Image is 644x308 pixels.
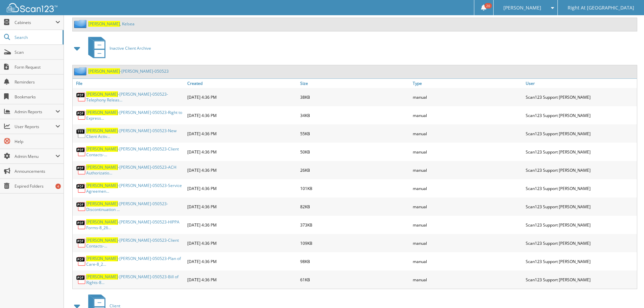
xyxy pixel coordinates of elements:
[76,256,86,266] img: PDF.png
[299,236,411,251] div: 109KB
[186,272,299,287] div: [DATE] 4:36 PM
[411,79,524,88] a: Type
[86,128,184,139] a: [PERSON_NAME]-[PERSON_NAME]-050523-New Client Activ...
[76,183,86,193] img: PDF.png
[76,92,86,102] img: PDF.png
[88,21,135,27] a: [PERSON_NAME], Kelsea
[86,110,184,121] a: [PERSON_NAME]-[PERSON_NAME]-050523-Right to Express...
[86,219,118,225] span: [PERSON_NAME]
[186,90,299,104] div: [DATE] 4:36 PM
[15,94,60,100] span: Bookmarks
[86,91,184,103] a: [PERSON_NAME]-[PERSON_NAME]-050523-Telephony Releas...
[15,49,60,55] span: Scan
[299,163,411,177] div: 26KB
[299,217,411,232] div: 373KB
[55,184,61,189] div: 4
[86,256,184,267] a: [PERSON_NAME]-[PERSON_NAME]-050523-Plan of Care-8_2...
[86,146,184,158] a: [PERSON_NAME]-[PERSON_NAME]-050523-Client Contacts-...
[524,236,637,251] div: Scan123 Support [PERSON_NAME]
[86,164,118,170] span: [PERSON_NAME]
[411,254,524,269] div: manual
[110,45,151,51] span: Inactive Client Archive
[186,236,299,251] div: [DATE] 4:36 PM
[411,181,524,196] div: manual
[76,110,86,120] img: PDF.png
[524,90,637,104] div: Scan123 Support [PERSON_NAME]
[86,237,184,249] a: [PERSON_NAME]-[PERSON_NAME]-050523-Client Contacts-...
[86,128,118,134] span: [PERSON_NAME]
[411,144,524,159] div: manual
[524,254,637,269] div: Scan123 Support [PERSON_NAME]
[76,147,86,157] img: PDF.png
[299,79,411,88] a: Size
[76,220,86,230] img: PDF.png
[76,275,86,285] img: PDF.png
[503,6,541,10] span: [PERSON_NAME]
[88,68,169,74] a: [PERSON_NAME]-[PERSON_NAME]-050523
[524,79,637,88] a: User
[86,164,184,176] a: [PERSON_NAME]-[PERSON_NAME]-050523-ACH Authorizatio...
[186,181,299,196] div: [DATE] 4:36 PM
[411,199,524,214] div: manual
[15,64,60,70] span: Form Request
[524,163,637,177] div: Scan123 Support [PERSON_NAME]
[15,109,55,115] span: Admin Reports
[411,217,524,232] div: manual
[76,128,86,139] img: generic.png
[524,108,637,123] div: Scan123 Support [PERSON_NAME]
[299,272,411,287] div: 61KB
[74,67,88,75] img: folder2.png
[186,199,299,214] div: [DATE] 4:36 PM
[524,272,637,287] div: Scan123 Support [PERSON_NAME]
[524,144,637,159] div: Scan123 Support [PERSON_NAME]
[86,219,184,231] a: [PERSON_NAME]-[PERSON_NAME]-050523-HIPPA Forms-8_26...
[186,144,299,159] div: [DATE] 4:36 PM
[86,256,118,261] span: [PERSON_NAME]
[15,183,60,189] span: Expired Folders
[568,6,634,10] span: Right At [GEOGRAPHIC_DATA]
[411,126,524,141] div: manual
[524,181,637,196] div: Scan123 Support [PERSON_NAME]
[76,165,86,175] img: PDF.png
[86,183,118,188] span: [PERSON_NAME]
[524,126,637,141] div: Scan123 Support [PERSON_NAME]
[84,35,151,62] a: Inactive Client Archive
[299,90,411,104] div: 38KB
[411,236,524,251] div: manual
[15,139,60,144] span: Help
[86,91,118,97] span: [PERSON_NAME]
[299,181,411,196] div: 101KB
[76,202,86,212] img: PDF.png
[86,183,184,194] a: [PERSON_NAME]-[PERSON_NAME]-050523-Service Agreemen...
[411,108,524,123] div: manual
[15,124,55,129] span: User Reports
[7,3,57,12] img: scan123-logo-white.svg
[76,238,86,248] img: PDF.png
[524,199,637,214] div: Scan123 Support [PERSON_NAME]
[88,68,120,74] span: [PERSON_NAME]
[15,153,55,159] span: Admin Menu
[299,108,411,123] div: 34KB
[524,217,637,232] div: Scan123 Support [PERSON_NAME]
[186,254,299,269] div: [DATE] 4:36 PM
[15,79,60,85] span: Reminders
[299,254,411,269] div: 98KB
[15,20,55,25] span: Cabinets
[74,20,88,28] img: folder2.png
[411,272,524,287] div: manual
[86,201,184,212] a: [PERSON_NAME]-[PERSON_NAME]-050523-Discontinuation ...
[299,144,411,159] div: 50KB
[86,237,118,243] span: [PERSON_NAME]
[15,34,59,40] span: Search
[86,274,118,280] span: [PERSON_NAME]
[15,168,60,174] span: Announcements
[86,274,184,285] a: [PERSON_NAME]-[PERSON_NAME]-050523-Bill of Rights-8...
[186,163,299,177] div: [DATE] 4:36 PM
[73,79,186,88] a: File
[186,217,299,232] div: [DATE] 4:36 PM
[186,79,299,88] a: Created
[299,126,411,141] div: 55KB
[610,276,644,308] iframe: Chat Widget
[411,163,524,177] div: manual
